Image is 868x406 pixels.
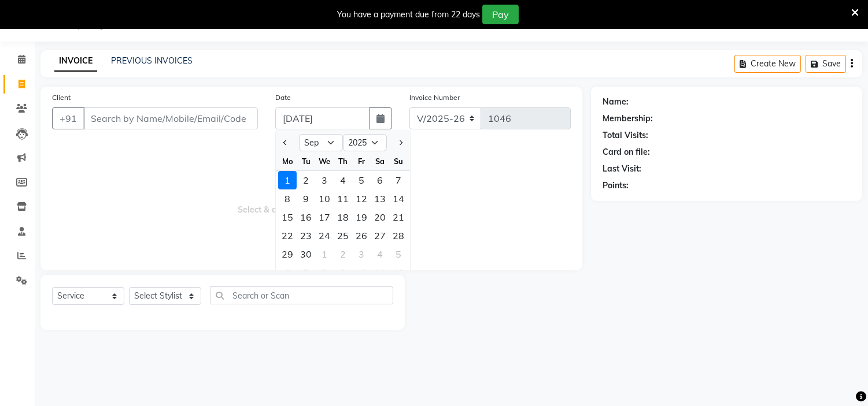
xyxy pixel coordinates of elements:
[389,245,408,263] div: Sunday, October 5, 2025
[278,226,297,245] div: Monday, September 22, 2025
[389,189,408,208] div: 14
[389,171,408,189] div: 7
[334,171,352,189] div: Thursday, September 4, 2025
[389,208,408,226] div: 21
[278,245,297,263] div: Monday, September 29, 2025
[371,171,389,189] div: 6
[389,208,408,226] div: Sunday, September 21, 2025
[280,133,290,152] button: Previous month
[396,133,405,152] button: Next month
[334,245,352,263] div: 2
[389,189,408,208] div: Sunday, September 14, 2025
[603,113,653,125] div: Membership:
[297,208,315,226] div: Tuesday, September 16, 2025
[297,245,315,263] div: Tuesday, September 30, 2025
[275,92,291,103] label: Date
[352,152,371,170] div: Fr
[352,189,371,208] div: 12
[334,263,352,282] div: 9
[297,152,315,170] div: Tu
[315,208,334,226] div: 17
[352,226,371,245] div: 26
[111,55,193,66] a: PREVIOUS INVOICES
[389,226,408,245] div: 28
[315,171,334,189] div: 3
[297,263,315,282] div: Tuesday, October 7, 2025
[334,263,352,282] div: Thursday, October 9, 2025
[371,208,389,226] div: Saturday, September 20, 2025
[315,171,334,189] div: Wednesday, September 3, 2025
[315,226,334,245] div: 24
[352,189,371,208] div: Friday, September 12, 2025
[334,171,352,189] div: 4
[389,263,408,282] div: Sunday, October 12, 2025
[371,263,389,282] div: 11
[371,171,389,189] div: Saturday, September 6, 2025
[352,208,371,226] div: Friday, September 19, 2025
[389,171,408,189] div: Sunday, September 7, 2025
[371,189,389,208] div: 13
[278,208,297,226] div: 15
[389,245,408,263] div: 5
[371,245,389,263] div: Saturday, October 4, 2025
[603,180,629,192] div: Points:
[371,245,389,263] div: 4
[371,226,389,245] div: 27
[409,92,460,103] label: Invoice Number
[297,226,315,245] div: Tuesday, September 23, 2025
[297,226,315,245] div: 23
[297,171,315,189] div: 2
[315,226,334,245] div: Wednesday, September 24, 2025
[352,226,371,245] div: Friday, September 26, 2025
[334,245,352,263] div: Thursday, October 2, 2025
[389,263,408,282] div: 12
[52,107,84,129] button: +91
[297,245,315,263] div: 30
[352,263,371,282] div: 10
[734,55,801,73] button: Create New
[297,189,315,208] div: 9
[83,107,258,129] input: Search by Name/Mobile/Email/Code
[210,286,393,304] input: Search or Scan
[315,245,334,263] div: Wednesday, October 1, 2025
[315,152,334,170] div: We
[389,226,408,245] div: Sunday, September 28, 2025
[278,263,297,282] div: Monday, October 6, 2025
[603,146,650,158] div: Card on file:
[54,51,97,72] a: INVOICE
[334,152,352,170] div: Th
[343,134,387,151] select: Select year
[315,189,334,208] div: Wednesday, September 10, 2025
[371,152,389,170] div: Sa
[371,226,389,245] div: Saturday, September 27, 2025
[334,189,352,208] div: 11
[806,55,846,73] button: Save
[334,189,352,208] div: Thursday, September 11, 2025
[297,208,315,226] div: 16
[299,134,343,151] select: Select month
[603,129,648,141] div: Total Visits:
[297,189,315,208] div: Tuesday, September 9, 2025
[315,263,334,282] div: Wednesday, October 8, 2025
[297,171,315,189] div: Tuesday, September 2, 2025
[278,263,297,282] div: 6
[334,208,352,226] div: 18
[315,208,334,226] div: Wednesday, September 17, 2025
[278,171,297,189] div: Monday, September 1, 2025
[278,152,297,170] div: Mo
[52,143,571,259] span: Select & add items from the list below
[315,263,334,282] div: 8
[352,245,371,263] div: 3
[278,189,297,208] div: 8
[52,92,71,103] label: Client
[337,9,480,21] div: You have a payment due from 22 days
[278,189,297,208] div: Monday, September 8, 2025
[278,208,297,226] div: Monday, September 15, 2025
[603,96,629,108] div: Name:
[389,152,408,170] div: Su
[371,263,389,282] div: Saturday, October 11, 2025
[352,171,371,189] div: Friday, September 5, 2025
[334,226,352,245] div: Thursday, September 25, 2025
[278,226,297,245] div: 22
[334,226,352,245] div: 25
